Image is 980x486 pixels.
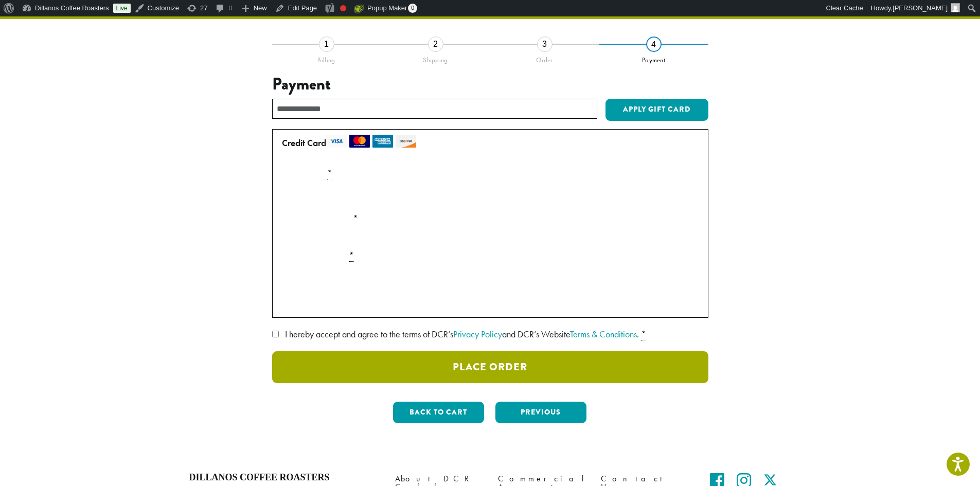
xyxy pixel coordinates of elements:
div: 3 [537,37,553,52]
div: 2 [428,37,443,52]
button: Back to cart [393,402,484,423]
button: Previous [495,402,586,423]
img: mastercard [349,135,370,148]
img: discover [396,135,416,148]
img: visa [326,135,347,148]
span: [PERSON_NAME] [893,4,948,12]
button: Place Order [272,351,708,383]
abbr: required [641,328,646,340]
img: amex [372,135,393,148]
label: Credit Card [282,135,694,151]
div: Shipping [381,52,490,64]
abbr: required [327,167,332,179]
a: Privacy Policy [453,328,502,340]
span: 0 [408,4,417,13]
button: Apply Gift Card [605,99,708,121]
a: Live [113,4,131,13]
span: I hereby accept and agree to the terms of DCR’s and DCR’s Website . [285,328,639,340]
div: Focus keyphrase not set [340,5,346,11]
div: Billing [272,52,381,64]
div: Order [490,52,599,64]
h3: Payment [272,75,708,94]
div: Payment [599,52,708,64]
abbr: required [349,249,354,262]
h4: Dillanos Coffee Roasters [189,472,380,483]
div: 4 [646,37,662,52]
div: 1 [319,37,334,52]
a: Terms & Conditions [570,328,637,340]
input: I hereby accept and agree to the terms of DCR’sPrivacy Policyand DCR’s WebsiteTerms & Conditions. * [272,331,279,337]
